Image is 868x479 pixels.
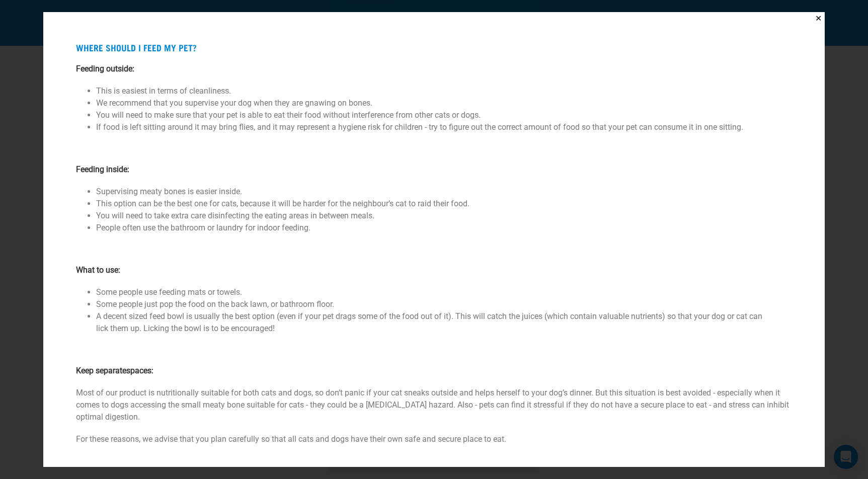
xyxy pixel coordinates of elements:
[96,186,772,198] li: Supervising meaty bones is easier inside.
[812,12,825,25] button: Close
[96,310,772,335] li: A decent sized feed bowl is usually the best option (even if your pet drags some of the food out ...
[76,366,126,375] strong: Keep separate
[96,286,772,298] li: Some people use feeding mats or towels.
[126,366,153,375] strong: spaces:
[76,265,120,275] strong: What to use:
[76,165,129,174] strong: Feeding inside:
[96,121,772,133] li: If food is left sitting around it may bring flies, and it may represent a hygiene risk for childr...
[96,198,772,210] li: This option can be the best one for cats, because it will be harder for the neighbour’s cat to ra...
[76,64,134,73] strong: Feeding outside:
[76,43,792,53] h4: Where should I feed my pet?
[96,298,772,310] li: Some people just pop the food on the back lawn, or bathroom floor.
[76,387,792,423] p: Most of our product is nutritionally suitable for both cats and dogs, so don’t panic if your cat ...
[96,210,772,222] li: You will need to take extra care disinfecting the eating areas in between meals.
[76,433,792,445] p: For these reasons, we advise that you plan carefully so that all cats and dogs have their own saf...
[96,85,772,97] li: This is easiest in terms of cleanliness.
[96,222,772,234] li: People often use the bathroom or laundry for indoor feeding.
[96,109,772,121] li: You will need to make sure that your pet is able to eat their food without interference from othe...
[96,97,772,109] li: We recommend that you supervise your dog when they are gnawing on bones.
